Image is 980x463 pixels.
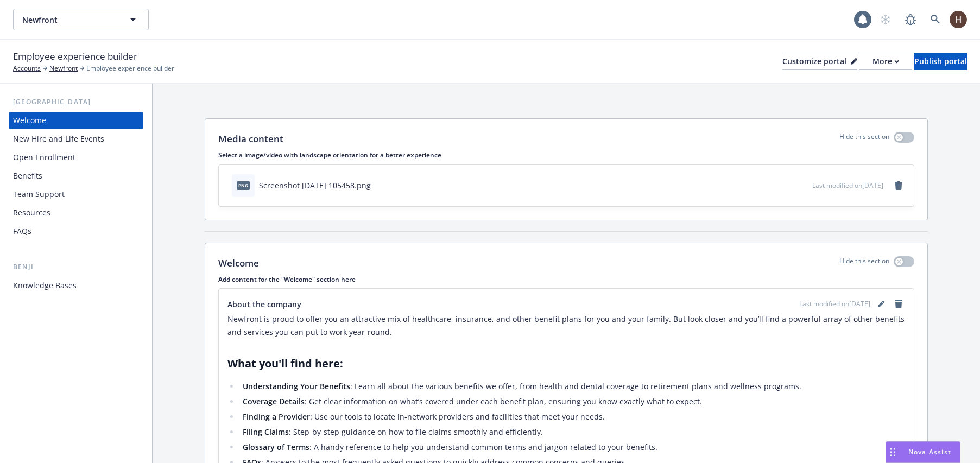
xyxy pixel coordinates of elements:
strong: Glossary of Terms [243,442,309,452]
span: Nova Assist [908,447,951,456]
div: More [872,53,899,69]
p: Hide this section [839,256,889,270]
a: Open Enrollment [9,149,143,166]
button: Publish portal [914,53,967,70]
div: Benefits [13,167,42,185]
div: Drag to move [886,442,900,462]
a: Benefits [9,167,143,185]
a: Accounts [13,64,41,73]
button: download file [781,180,789,191]
a: Resources [9,204,143,221]
button: Newfront [13,9,149,30]
li: : Use our tools to locate in-network providers and facilities that meet your needs. [239,410,905,423]
span: Last modified on [DATE] [812,181,883,190]
div: Team Support [13,186,65,203]
button: preview file [798,180,808,191]
a: remove [892,297,905,310]
div: [GEOGRAPHIC_DATA] [9,97,143,107]
button: Nova Assist [886,441,960,463]
strong: Understanding Your Benefits [243,381,350,391]
div: New Hire and Life Events [13,130,104,148]
p: Media content [218,132,283,146]
span: Newfront [22,14,116,26]
li: : Get clear information on what’s covered under each benefit plan, ensuring you know exactly what... [239,395,905,408]
div: FAQs [13,223,31,240]
button: More [859,53,912,70]
h2: What you'll find here: [227,356,905,371]
li: : Step-by-step guidance on how to file claims smoothly and efficiently. [239,426,905,439]
strong: Filing Claims [243,427,289,437]
a: FAQs [9,223,143,240]
div: Screenshot [DATE] 105458.png [259,180,371,191]
li: : Learn all about the various benefits we offer, from health and dental coverage to retirement pl... [239,380,905,393]
p: Select a image/video with landscape orientation for a better experience [218,150,914,160]
a: New Hire and Life Events [9,130,143,148]
span: png [237,181,250,189]
strong: Finding a Provider [243,411,310,422]
img: photo [950,11,967,28]
a: Team Support [9,186,143,203]
li: : A handy reference to help you understand common terms and jargon related to your benefits. [239,441,905,454]
a: Start snowing [875,9,896,30]
p: Hide this section [839,132,889,146]
span: About the company [227,299,301,310]
span: Last modified on [DATE] [799,299,870,309]
a: Welcome [9,112,143,129]
div: Open Enrollment [13,149,75,166]
div: Customize portal [782,53,857,69]
a: Knowledge Bases [9,277,143,294]
p: Newfront is proud to offer you an attractive mix of healthcare, insurance, and other benefit plan... [227,313,905,339]
div: Benji [9,262,143,272]
p: Welcome [218,256,259,270]
div: Publish portal [914,53,967,69]
strong: Coverage Details [243,396,305,407]
a: Newfront [49,64,78,73]
a: remove [892,179,905,192]
a: editPencil [875,297,888,310]
a: Report a Bug [900,9,921,30]
a: Search [925,9,946,30]
p: Add content for the "Welcome" section here [218,275,914,284]
span: Employee experience builder [86,64,174,73]
button: Customize portal [782,53,857,70]
span: Employee experience builder [13,49,137,64]
div: Resources [13,204,50,221]
div: Knowledge Bases [13,277,77,294]
div: Welcome [13,112,46,129]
